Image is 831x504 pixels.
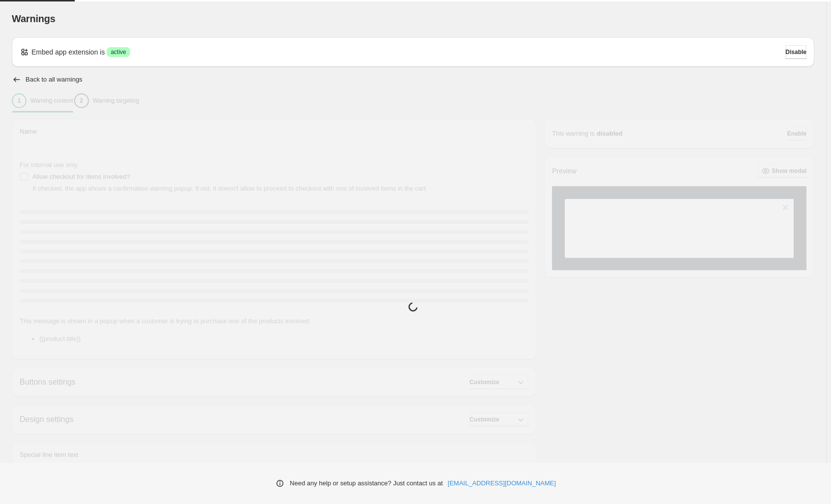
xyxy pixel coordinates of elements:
p: Embed app extension is [31,47,105,57]
span: active [111,48,126,56]
a: [EMAIL_ADDRESS][DOMAIN_NAME] [448,478,556,488]
span: Disable [785,48,806,56]
h2: Back to all warnings [26,76,83,84]
button: Disable [785,45,806,59]
span: Warnings [12,13,55,24]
